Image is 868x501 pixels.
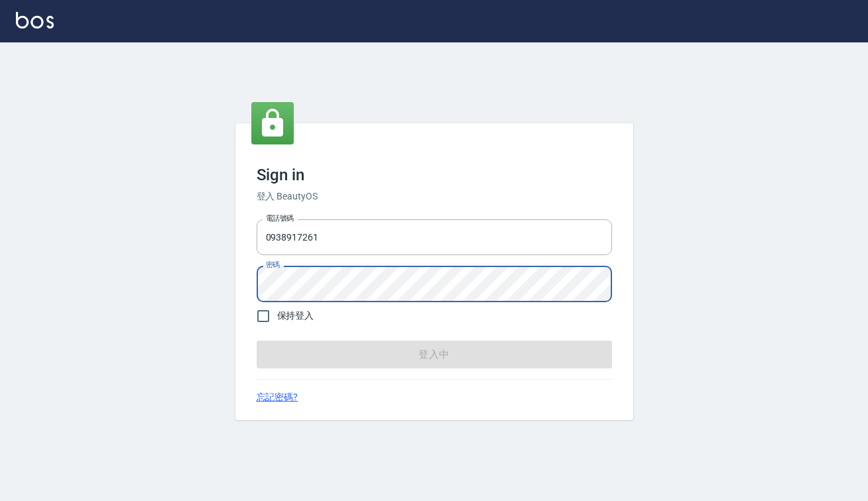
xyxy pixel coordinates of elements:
label: 電話號碼 [266,213,294,223]
span: 保持登入 [277,309,314,323]
img: Logo [16,12,54,28]
h3: Sign in [257,166,612,184]
h6: 登入 BeautyOS [257,190,612,203]
a: 忘記密碼? [257,390,298,404]
label: 密碼 [266,260,280,270]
